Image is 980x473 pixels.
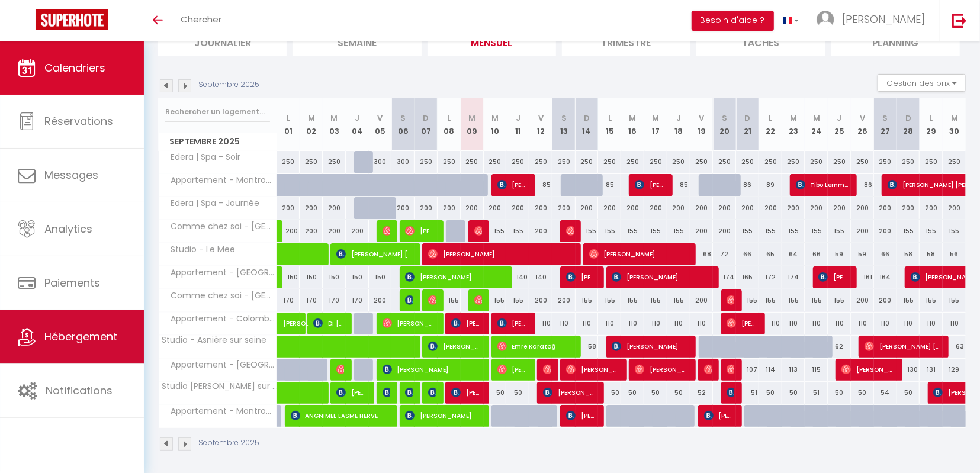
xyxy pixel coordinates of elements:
[160,313,279,326] span: Appartement - Colombes
[44,60,105,75] span: Calendriers
[713,98,736,151] th: 20
[727,358,734,381] span: [PERSON_NAME]
[759,243,782,265] div: 65
[391,197,415,219] div: 200
[704,358,712,381] span: [PERSON_NAME]
[667,151,690,173] div: 250
[405,381,413,404] span: [PERSON_NAME]-Phelipot
[159,133,277,150] span: Septembre 2025
[484,220,507,242] div: 155
[621,151,644,173] div: 250
[727,312,757,334] span: [PERSON_NAME]
[667,289,690,311] div: 155
[506,98,529,151] th: 11
[930,112,933,124] abbr: L
[851,151,874,173] div: 250
[759,151,782,173] div: 250
[736,197,759,219] div: 200
[897,151,920,173] div: 250
[506,289,529,311] div: 155
[851,174,874,196] div: 86
[759,289,782,311] div: 155
[782,266,805,288] div: 174
[759,266,782,288] div: 172
[805,313,828,334] div: 110
[160,151,244,164] span: Edera | Spa - Soir
[652,112,659,124] abbr: M
[461,98,484,151] th: 09
[704,404,735,427] span: [PERSON_NAME]
[383,381,390,404] span: Diangana Tv Reguy nanou
[851,266,874,288] div: 161
[529,197,552,219] div: 200
[529,98,552,151] th: 12
[497,358,528,381] span: [PERSON_NAME]
[461,151,484,173] div: 250
[598,174,621,196] div: 85
[943,151,966,173] div: 250
[920,313,943,334] div: 110
[336,381,367,404] span: [PERSON_NAME]
[897,98,920,151] th: 28
[598,220,621,242] div: 155
[313,312,344,334] span: Di [PERSON_NAME]
[323,197,346,219] div: 200
[506,220,529,242] div: 155
[438,289,461,311] div: 155
[598,289,621,311] div: 155
[438,98,461,151] th: 08
[920,243,943,265] div: 58
[293,27,421,56] li: Semaine
[828,243,851,265] div: 59
[160,289,279,303] span: Comme chez soi - [GEOGRAPHIC_DATA]
[842,12,925,27] span: [PERSON_NAME]
[920,220,943,242] div: 155
[713,266,736,288] div: 174
[598,98,621,151] th: 15
[818,266,849,288] span: [PERSON_NAME]
[851,289,874,311] div: 200
[491,112,499,124] abbr: M
[635,173,666,196] span: [PERSON_NAME]
[562,27,690,56] li: Trimestre
[160,197,263,210] span: Edera | Spa - Journée
[644,313,667,334] div: 110
[529,174,552,196] div: 85
[36,9,108,30] img: Super Booking
[383,358,483,381] span: [PERSON_NAME]
[484,197,507,219] div: 200
[576,197,599,219] div: 200
[841,358,895,381] span: [PERSON_NAME]
[644,289,667,311] div: 155
[690,220,714,242] div: 200
[428,381,436,404] span: [PERSON_NAME]
[805,197,828,219] div: 200
[692,11,774,31] button: Besoin d'aide ?
[736,174,759,196] div: 86
[291,404,391,427] span: ANGNIMEL LASME HERVE
[745,112,751,124] abbr: D
[813,112,820,124] abbr: M
[874,197,897,219] div: 200
[415,98,438,151] th: 07
[883,112,888,124] abbr: S
[644,151,667,173] div: 250
[369,289,392,311] div: 200
[405,220,436,242] span: [PERSON_NAME]
[951,112,958,124] abbr: M
[897,197,920,219] div: 200
[635,358,689,381] span: [PERSON_NAME]
[759,197,782,219] div: 200
[722,112,727,124] abbr: S
[851,197,874,219] div: 200
[727,289,734,311] span: [PERSON_NAME]
[759,174,782,196] div: 89
[428,27,556,56] li: Mensuel
[598,313,621,334] div: 110
[584,112,590,124] abbr: D
[160,266,279,279] span: Appartement - [GEOGRAPHIC_DATA] XVII
[621,220,644,242] div: 155
[874,289,897,311] div: 200
[378,112,383,124] abbr: V
[920,151,943,173] div: 250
